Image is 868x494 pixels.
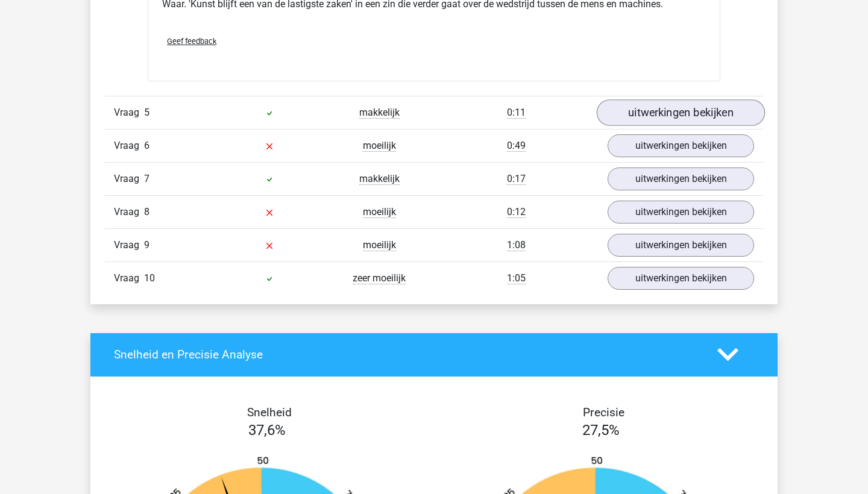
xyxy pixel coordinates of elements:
[448,405,759,419] h4: Precisie
[507,107,526,119] span: 0:11
[507,239,526,251] span: 1:08
[144,239,149,251] span: 9
[507,206,526,218] span: 0:12
[114,405,425,419] h4: Snelheid
[363,140,396,152] span: moeilijk
[144,272,155,284] span: 10
[144,173,149,184] span: 7
[608,234,754,257] a: uitwerkingen bekijken
[363,206,396,218] span: moeilijk
[608,134,754,157] a: uitwerkingen bekijken
[114,172,144,186] span: Vraag
[167,37,216,46] span: Geef feedback
[507,272,526,284] span: 1:05
[114,205,144,219] span: Vraag
[248,422,286,439] span: 37,6%
[144,107,149,118] span: 5
[507,140,526,152] span: 0:49
[582,422,620,439] span: 27,5%
[363,239,396,251] span: moeilijk
[608,167,754,190] a: uitwerkingen bekijken
[114,271,144,286] span: Vraag
[144,206,149,217] span: 8
[359,173,400,185] span: makkelijk
[597,99,765,126] a: uitwerkingen bekijken
[144,140,149,151] span: 6
[507,173,526,185] span: 0:17
[114,139,144,153] span: Vraag
[114,348,699,361] h4: Snelheid en Precisie Analyse
[114,238,144,252] span: Vraag
[608,201,754,224] a: uitwerkingen bekijken
[608,267,754,290] a: uitwerkingen bekijken
[353,272,406,284] span: zeer moeilijk
[359,107,400,119] span: makkelijk
[114,105,144,120] span: Vraag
